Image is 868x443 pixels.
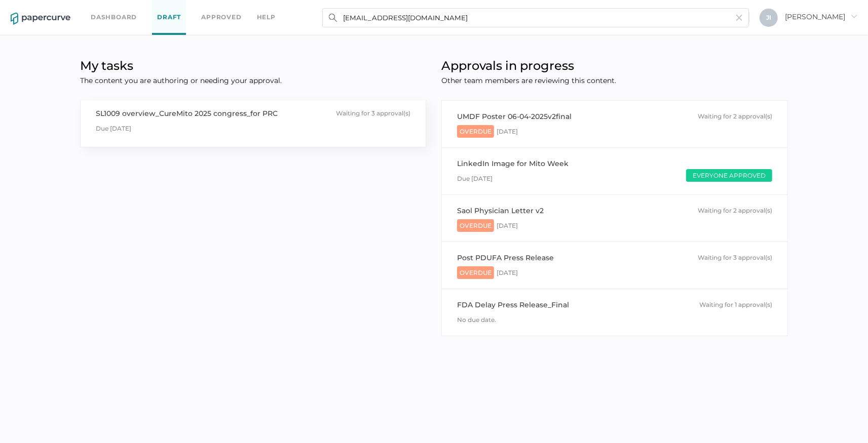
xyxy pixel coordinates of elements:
[457,125,494,138] span: Overdue
[257,12,276,23] div: help
[457,111,572,122] div: UMDF Poster 06-04-2025v2final
[686,169,772,182] div: Everyone Approved
[766,14,771,21] span: J I
[457,266,494,279] span: Overdue
[457,299,569,310] div: FDA Delay Press Release_Final
[201,12,241,23] a: Approved
[497,222,518,229] span: [DATE]
[96,125,110,132] span: Due
[699,299,772,310] div: Waiting for 1 approval(s)
[698,205,772,216] div: Waiting for 2 approval(s)
[80,58,427,73] h1: My tasks
[785,12,857,21] span: [PERSON_NAME]
[441,241,788,289] a: Post PDUFA Press ReleaseWaiting for 3 approval(s)Overdue[DATE]
[457,252,554,263] div: Post PDUFA Press Release
[698,111,772,122] div: Waiting for 2 approval(s)
[322,8,749,27] input: Search Workspace
[457,175,471,182] span: Due
[457,158,569,169] div: LinkedIn Image for Mito Week
[471,175,493,182] span: [DATE]
[91,12,137,23] a: Dashboard
[336,108,410,119] div: Waiting for 3 approval(s)
[850,13,857,20] i: arrow_right
[441,147,788,195] a: LinkedIn Image for Mito WeekDue [DATE]Everyone Approved
[698,252,772,263] div: Waiting for 3 approval(s)
[441,76,616,85] span: Other team members are reviewing this content.
[457,219,494,232] span: Overdue
[497,128,518,135] span: [DATE]
[441,194,788,242] a: Saol Physician Letter v2Waiting for 2 approval(s)Overdue[DATE]
[457,314,496,326] div: No due date.
[329,14,337,22] img: search.bf03fe8b.svg
[441,58,616,73] h1: Approvals in progress
[441,289,788,336] a: FDA Delay Press Release_FinalWaiting for 1 approval(s)No due date.
[457,205,544,216] div: Saol Physician Letter v2
[497,269,518,276] span: [DATE]
[441,100,788,148] a: UMDF Poster 06-04-2025v2finalWaiting for 2 approval(s)Overdue[DATE]
[110,125,131,132] span: [DATE]
[11,13,70,25] img: papercurve-logo-colour.7244d18c.svg
[80,76,282,85] span: The content you are authoring or needing your approval.
[80,100,427,147] a: SL1009 overview_CureMito 2025 congress_for PRCWaiting for 3 approval(s)Due [DATE]
[736,15,742,21] img: cross-light-grey.10ea7ca4.svg
[96,108,278,119] div: SL1009 overview_CureMito 2025 congress_for PRC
